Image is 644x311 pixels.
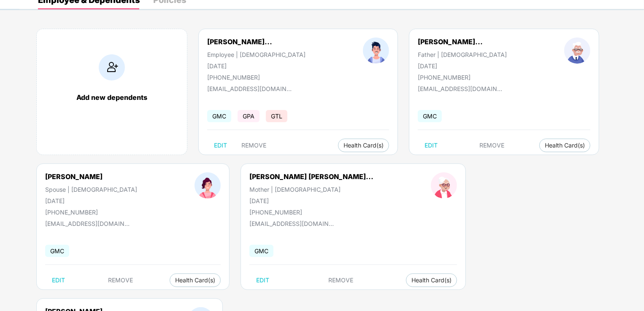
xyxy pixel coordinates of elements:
span: Health Card(s) [175,278,215,282]
div: [EMAIL_ADDRESS][DOMAIN_NAME] [249,220,334,227]
button: REMOVE [473,139,511,152]
div: Mother | [DEMOGRAPHIC_DATA] [249,186,373,193]
button: EDIT [418,139,444,152]
div: [DATE] [418,62,507,70]
button: REMOVE [102,273,140,287]
div: Spouse | [DEMOGRAPHIC_DATA] [45,186,137,193]
span: GMC [207,110,231,122]
div: [PERSON_NAME] [45,172,103,181]
span: GTL [266,110,287,122]
div: [PHONE_NUMBER] [207,74,306,81]
button: Health Card(s) [406,273,457,287]
button: EDIT [207,139,234,152]
span: EDIT [52,277,65,284]
span: Health Card(s) [411,278,452,282]
button: EDIT [249,273,276,287]
div: Add new dependents [45,93,179,102]
span: GMC [249,245,273,257]
div: [DATE] [45,197,137,204]
img: profileImage [363,38,389,64]
img: profileImage [564,38,590,64]
div: [EMAIL_ADDRESS][DOMAIN_NAME] [45,220,130,227]
span: REMOVE [108,277,133,284]
div: [PERSON_NAME]... [207,38,272,46]
span: EDIT [256,277,269,284]
div: [PERSON_NAME]... [418,38,483,46]
span: GMC [45,245,69,257]
button: Health Card(s) [539,139,590,152]
span: Health Card(s) [344,143,384,147]
div: [DATE] [207,62,306,70]
span: EDIT [214,142,227,149]
button: EDIT [45,273,72,287]
button: REMOVE [322,273,360,287]
span: GMC [418,110,442,122]
span: EDIT [425,142,438,149]
span: REMOVE [241,142,266,149]
span: Health Card(s) [545,143,585,147]
img: addIcon [99,54,125,80]
button: Health Card(s) [170,273,221,287]
div: [DATE] [249,197,373,204]
span: GPA [238,110,260,122]
button: Health Card(s) [338,139,389,152]
div: [PHONE_NUMBER] [249,209,373,216]
div: Father | [DEMOGRAPHIC_DATA] [418,51,507,58]
div: [PHONE_NUMBER] [418,74,507,81]
div: [PHONE_NUMBER] [45,209,137,216]
span: REMOVE [329,277,354,284]
span: REMOVE [479,142,504,149]
img: profileImage [431,172,457,198]
button: REMOVE [235,139,273,152]
div: [PERSON_NAME] [PERSON_NAME]... [249,172,373,181]
div: Employee | [DEMOGRAPHIC_DATA] [207,51,306,58]
div: [EMAIL_ADDRESS][DOMAIN_NAME] [418,85,502,92]
img: profileImage [195,172,221,198]
div: [EMAIL_ADDRESS][DOMAIN_NAME] [207,85,292,92]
